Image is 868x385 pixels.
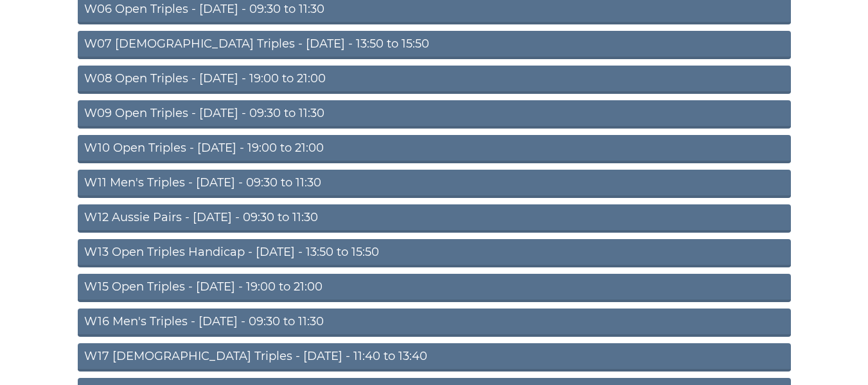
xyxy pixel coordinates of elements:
a: W09 Open Triples - [DATE] - 09:30 to 11:30 [78,100,791,129]
a: W11 Men's Triples - [DATE] - 09:30 to 11:30 [78,170,791,198]
a: W13 Open Triples Handicap - [DATE] - 13:50 to 15:50 [78,239,791,267]
a: W07 [DEMOGRAPHIC_DATA] Triples - [DATE] - 13:50 to 15:50 [78,31,791,59]
a: W16 Men's Triples - [DATE] - 09:30 to 11:30 [78,309,791,337]
a: W08 Open Triples - [DATE] - 19:00 to 21:00 [78,66,791,94]
a: W10 Open Triples - [DATE] - 19:00 to 21:00 [78,135,791,163]
a: W15 Open Triples - [DATE] - 19:00 to 21:00 [78,274,791,302]
a: W12 Aussie Pairs - [DATE] - 09:30 to 11:30 [78,204,791,233]
a: W17 [DEMOGRAPHIC_DATA] Triples - [DATE] - 11:40 to 13:40 [78,343,791,372]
